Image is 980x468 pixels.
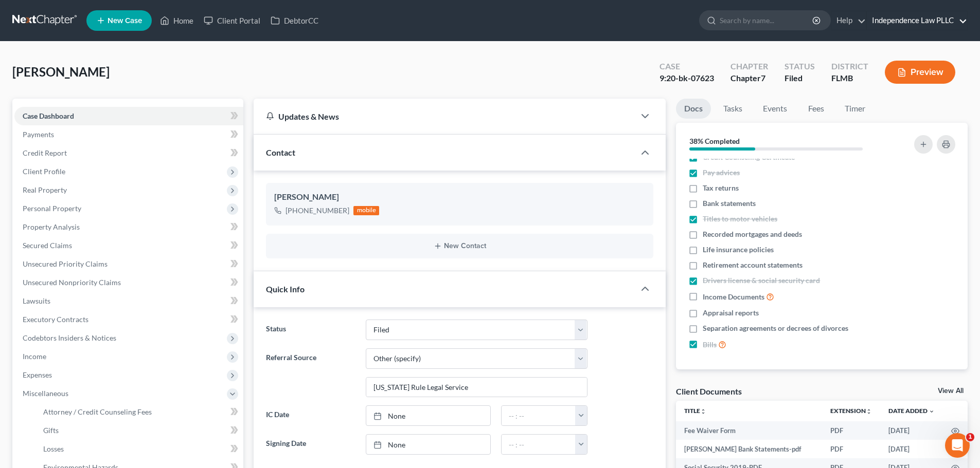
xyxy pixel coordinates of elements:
td: Fee Waiver Form [676,421,822,440]
a: Docs [676,99,711,119]
span: Gifts [43,426,59,435]
span: 7 [761,73,765,83]
div: mobile [353,206,379,215]
span: Life insurance policies [703,245,774,255]
span: Real Property [23,185,67,194]
span: Codebtors Insiders & Notices [23,333,116,342]
div: Updates & News [266,111,622,122]
span: Bank statements [703,198,756,209]
span: Credit Report [23,148,67,157]
div: 9:20-bk-07623 [660,72,714,84]
span: Property Analysis [23,222,80,231]
iframe: Intercom live chat [945,433,970,458]
button: Preview [885,61,955,84]
span: Case Dashboard [23,111,74,120]
a: View All [938,387,964,395]
a: Events [755,99,795,119]
input: Other Referral Source [366,378,587,397]
label: Status [261,320,360,340]
a: Credit Report [14,144,243,162]
a: Extensionunfold_more [830,407,872,415]
a: Payments [14,125,243,144]
td: [DATE] [880,440,943,458]
div: Status [785,61,815,72]
a: Gifts [35,421,243,440]
span: Unsecured Priority Claims [23,259,108,268]
span: Income [23,352,46,361]
div: Chapter [730,72,768,84]
span: Titles to motor vehicles [703,214,777,224]
span: Losses [43,444,64,453]
span: Appraisal reports [703,308,759,318]
span: Attorney / Credit Counseling Fees [43,407,152,416]
span: New Case [108,17,142,25]
a: Case Dashboard [14,107,243,125]
span: Recorded mortgages and deeds [703,229,802,239]
a: Lawsuits [14,292,243,310]
a: Home [155,11,199,30]
label: Signing Date [261,434,360,455]
a: DebtorCC [265,11,324,30]
a: Tasks [715,99,751,119]
a: Secured Claims [14,236,243,255]
span: Secured Claims [23,241,72,250]
a: Unsecured Nonpriority Claims [14,273,243,292]
a: Help [831,11,866,30]
td: [DATE] [880,421,943,440]
strong: 38% Completed [689,137,740,145]
span: Bills [703,340,717,350]
input: -- : -- [502,406,576,425]
i: unfold_more [866,408,872,415]
div: [PERSON_NAME] [274,191,645,203]
td: PDF [822,440,880,458]
a: Attorney / Credit Counseling Fees [35,403,243,421]
span: Lawsuits [23,296,50,305]
span: Retirement account statements [703,260,803,270]
a: Client Portal [199,11,265,30]
a: Unsecured Priority Claims [14,255,243,273]
span: Separation agreements or decrees of divorces [703,323,848,333]
a: Independence Law PLLC [867,11,967,30]
a: None [366,435,490,454]
label: Referral Source [261,348,360,398]
span: Unsecured Nonpriority Claims [23,278,121,287]
div: Filed [785,72,815,84]
a: Fees [799,99,832,119]
div: [PHONE_NUMBER] [286,205,349,216]
a: Property Analysis [14,218,243,236]
div: Chapter [730,61,768,72]
td: [PERSON_NAME] Bank Statements-pdf [676,440,822,458]
label: IC Date [261,405,360,426]
i: expand_more [929,408,935,415]
div: District [831,61,868,72]
span: Tax returns [703,183,739,193]
span: Client Profile [23,167,65,176]
span: 1 [966,433,974,441]
span: Pay advices [703,167,740,178]
div: Client Documents [676,386,742,397]
button: New Contact [274,242,645,250]
div: Case [660,61,714,72]
a: Timer [836,99,874,119]
span: Quick Info [266,284,305,294]
input: -- : -- [502,435,576,454]
a: Executory Contracts [14,310,243,329]
span: Drivers license & social security card [703,275,820,286]
i: unfold_more [700,408,706,415]
span: Personal Property [23,204,81,213]
span: Expenses [23,370,52,379]
span: Miscellaneous [23,389,68,398]
a: None [366,406,490,425]
a: Date Added expand_more [888,407,935,415]
div: FLMB [831,72,868,84]
span: Income Documents [703,292,764,302]
span: Executory Contracts [23,315,88,324]
a: Titleunfold_more [684,407,706,415]
span: Payments [23,130,54,139]
input: Search by name... [720,11,814,30]
span: [PERSON_NAME] [12,64,110,79]
span: Contact [266,147,295,157]
a: Losses [35,440,243,458]
td: PDF [822,421,880,440]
